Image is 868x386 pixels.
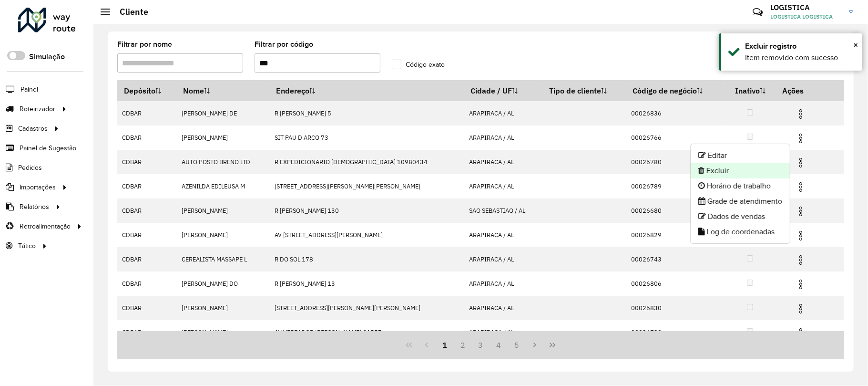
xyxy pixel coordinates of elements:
[117,125,177,150] td: CDBAR
[747,2,768,22] a: Contato Rápido
[270,174,464,198] td: [STREET_ADDRESS][PERSON_NAME][PERSON_NAME]
[542,81,626,101] th: Tipo de cliente
[270,271,464,296] td: R [PERSON_NAME] 13
[526,336,544,354] button: Next Page
[117,174,177,198] td: CDBAR
[508,336,526,354] button: 5
[20,104,55,114] span: Roteirizador
[626,198,725,223] td: 00026680
[436,336,454,354] button: 1
[464,247,542,271] td: ARAPIRACA / AL
[464,320,542,344] td: ARAPIRACA / AL
[776,81,833,101] th: Ações
[691,194,790,209] li: Grade de atendimento
[270,81,464,101] th: Endereço
[177,150,270,174] td: AUTO POSTO BRENO LTD
[255,39,313,50] label: Filtrar por código
[177,81,270,101] th: Nome
[691,224,790,240] li: Log de coordenadas
[464,296,542,320] td: ARAPIRACA / AL
[117,39,172,50] label: Filtrar por nome
[691,163,790,178] li: Excluir
[472,336,490,354] button: 3
[725,81,776,101] th: Inativo
[117,271,177,296] td: CDBAR
[691,209,790,224] li: Dados de vendas
[464,271,542,296] td: ARAPIRACA / AL
[20,221,71,231] span: Retroalimentação
[270,223,464,247] td: AV [STREET_ADDRESS][PERSON_NAME]
[20,143,76,153] span: Painel de Sugestão
[626,81,725,101] th: Código de negócio
[626,223,725,247] td: 00026829
[464,174,542,198] td: ARAPIRACA / AL
[745,52,855,63] div: Item removido com sucesso
[626,125,725,150] td: 00026766
[18,241,36,251] span: Tático
[770,3,842,12] h3: LOGISTICA
[18,124,48,134] span: Cadastros
[20,202,49,212] span: Relatórios
[490,336,508,354] button: 4
[270,247,464,271] td: R DO SOL 178
[464,81,542,101] th: Cidade / UF
[177,101,270,125] td: [PERSON_NAME] DE
[626,150,725,174] td: 00026780
[270,125,464,150] td: SIT PAU D ARCO 73
[464,150,542,174] td: ARAPIRACA / AL
[626,320,725,344] td: 00026730
[745,41,855,52] div: Excluir registro
[177,247,270,271] td: CEREALISTA MASSAPE L
[117,81,177,101] th: Depósito
[691,148,790,163] li: Editar
[626,271,725,296] td: 00026806
[853,38,858,52] button: Close
[270,320,464,344] td: AV VEREADOR [PERSON_NAME] CA557
[110,7,148,17] h2: Cliente
[270,198,464,223] td: R [PERSON_NAME] 130
[270,296,464,320] td: [STREET_ADDRESS][PERSON_NAME][PERSON_NAME]
[20,84,38,94] span: Painel
[464,125,542,150] td: ARAPIRACA / AL
[117,150,177,174] td: CDBAR
[177,271,270,296] td: [PERSON_NAME] DO
[177,125,270,150] td: [PERSON_NAME]
[626,174,725,198] td: 00026789
[29,51,65,63] label: Simulação
[177,174,270,198] td: AZENILDA EDILEUSA M
[464,223,542,247] td: ARAPIRACA / AL
[177,223,270,247] td: [PERSON_NAME]
[117,296,177,320] td: CDBAR
[117,247,177,271] td: CDBAR
[177,198,270,223] td: [PERSON_NAME]
[626,247,725,271] td: 00026743
[117,198,177,223] td: CDBAR
[177,296,270,320] td: [PERSON_NAME]
[270,101,464,125] td: R [PERSON_NAME] 5
[464,198,542,223] td: SAO SEBASTIAO / AL
[691,178,790,194] li: Horário de trabalho
[177,320,270,344] td: [PERSON_NAME]
[454,336,472,354] button: 2
[117,101,177,125] td: CDBAR
[626,101,725,125] td: 00026836
[20,182,56,192] span: Importações
[117,320,177,344] td: CDBAR
[853,40,858,50] span: ×
[270,150,464,174] td: R EXPEDICIONARIO [DEMOGRAPHIC_DATA] 10980434
[543,336,562,354] button: Last Page
[18,163,42,173] span: Pedidos
[117,223,177,247] td: CDBAR
[392,60,445,70] label: Código exato
[464,101,542,125] td: ARAPIRACA / AL
[626,296,725,320] td: 00026830
[770,12,842,21] span: LOGISTICA LOGISTICA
